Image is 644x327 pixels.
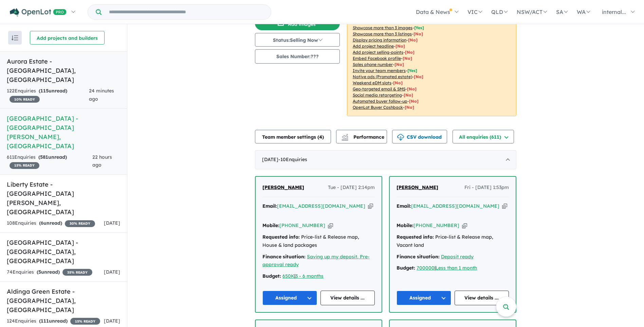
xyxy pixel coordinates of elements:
span: Performance [343,134,384,140]
div: 108 Enquir ies [7,219,95,227]
span: 35 % READY [62,269,92,276]
span: [No] [409,99,419,104]
u: Add project headline [353,44,394,49]
a: [EMAIL_ADDRESS][DOMAIN_NAME] [411,203,499,209]
div: 611 Enquir ies [7,153,92,170]
strong: Finance situation: [262,254,306,260]
strong: Finance situation: [397,254,440,260]
u: Native ads (Promoted estate) [353,74,412,79]
span: 115 [40,88,49,94]
span: 24 minutes ago [89,88,114,102]
span: [No] [414,74,423,79]
button: Team member settings (4) [255,130,331,143]
button: Copy [502,203,507,210]
h5: Liberty Estate - [GEOGRAPHIC_DATA][PERSON_NAME] , [GEOGRAPHIC_DATA] [7,180,120,217]
h5: [GEOGRAPHIC_DATA] - [GEOGRAPHIC_DATA] , [GEOGRAPHIC_DATA] [7,238,120,265]
span: [No] [404,92,413,98]
a: View details ... [320,291,375,305]
u: Automated buyer follow-up [353,99,407,104]
div: Price-list & Release map, House & land packages [262,233,375,249]
a: 700000 [417,265,435,271]
strong: ( unread) [38,154,67,160]
u: Sales phone number [353,62,393,67]
span: [ Yes ] [414,25,424,30]
span: Fri - [DATE] 1:53pm [464,184,509,192]
span: 581 [40,154,48,160]
span: [ No ] [413,31,423,36]
a: [EMAIL_ADDRESS][DOMAIN_NAME] [277,203,365,209]
strong: Mobile: [397,222,413,228]
span: 15 % READY [70,318,100,325]
p: Your project is only comparing to other top-performing projects in your area: - - - - - - - - - -... [347,7,516,116]
button: Copy [368,203,373,210]
img: line-chart.svg [342,134,348,138]
u: Showcase more than 3 listings [353,31,412,36]
img: Openlot PRO Logo White [10,8,67,17]
a: [PERSON_NAME] [262,184,304,192]
div: | [397,264,509,272]
a: Deposit ready [441,254,474,260]
h5: Aldinga Green Estate - [GEOGRAPHIC_DATA] , [GEOGRAPHIC_DATA] [7,287,120,314]
button: Copy [462,222,467,229]
button: CSV download [392,130,447,143]
h5: Aurora Estate - [GEOGRAPHIC_DATA] , [GEOGRAPHIC_DATA] [7,57,120,84]
span: 22 hours ago [92,154,112,168]
strong: Mobile: [262,222,279,228]
span: [No] [407,86,417,91]
strong: ( unread) [39,220,62,226]
span: 10 % READY [10,96,40,103]
a: [PHONE_NUMBER] [279,222,325,228]
img: sort.svg [12,35,18,40]
button: Add projects and builders [30,31,105,45]
span: [No] [393,80,403,85]
span: [ No ] [403,56,412,61]
span: [ No ] [394,62,404,67]
span: [No] [405,105,414,110]
span: Tue - [DATE] 2:14pm [328,184,375,192]
a: Less than 1 month [436,265,477,271]
strong: Email: [262,203,277,209]
span: [ No ] [408,37,418,42]
u: Saving up my deposit, Pre-approval ready [262,254,370,268]
strong: Requested info: [397,234,434,240]
u: Geo-targeted email & SMS [353,86,405,91]
div: | [262,272,375,280]
span: [PERSON_NAME] [262,184,304,190]
button: Assigned [397,291,451,305]
u: Add project selling-points [353,50,403,55]
a: [PERSON_NAME] [397,184,438,192]
strong: ( unread) [39,88,67,94]
span: [ No ] [395,44,405,49]
span: 30 % READY [65,220,95,227]
u: Display pricing information [353,37,406,42]
span: [ No ] [405,50,415,55]
button: Assigned [262,291,317,305]
u: OpenLot Buyer Cashback [353,105,403,110]
div: 74 Enquir ies [7,268,92,276]
u: 3 - 6 months [295,273,324,279]
img: bar-chart.svg [342,136,348,140]
span: - 10 Enquir ies [278,156,307,162]
h5: [GEOGRAPHIC_DATA] - [GEOGRAPHIC_DATA][PERSON_NAME] , [GEOGRAPHIC_DATA] [7,114,120,151]
strong: Budget: [397,265,415,271]
button: Performance [336,130,387,143]
img: download icon [397,134,404,141]
input: Try estate name, suburb, builder or developer [103,5,270,19]
div: [DATE] [255,150,516,169]
span: 6 [41,220,43,226]
u: Weekend eDM slots [353,80,391,85]
button: Sales Number:??? [255,49,340,64]
span: [DATE] [104,269,120,275]
strong: ( unread) [39,318,68,324]
span: 5 [38,269,41,275]
button: Status:Selling Now [255,33,340,47]
a: 650K [282,273,294,279]
span: internal... [602,8,626,15]
div: 124 Enquir ies [7,317,100,325]
button: Copy [328,222,333,229]
a: [PHONE_NUMBER] [413,222,459,228]
span: [PERSON_NAME] [397,184,438,190]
